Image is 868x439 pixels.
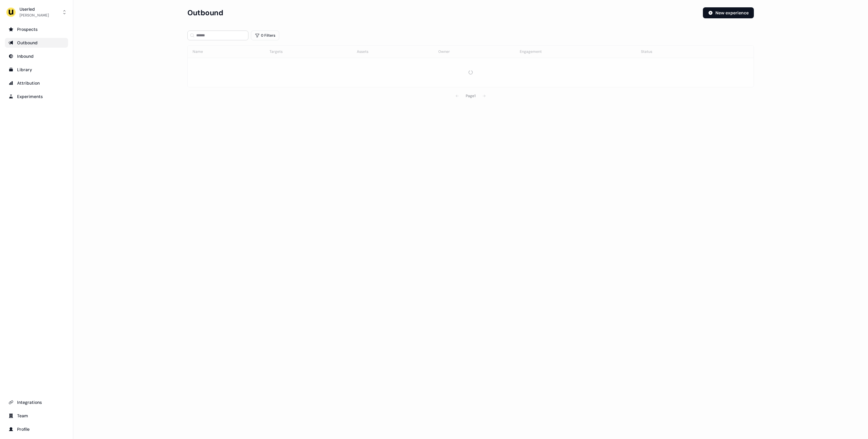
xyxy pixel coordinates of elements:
[5,51,68,61] a: Go to Inbound
[5,24,68,34] a: Go to prospects
[5,5,68,20] button: Userled[PERSON_NAME]
[5,424,68,434] a: Go to profile
[9,80,64,86] div: Attribution
[5,38,68,48] a: Go to outbound experience
[5,411,68,421] a: Go to team
[9,426,64,432] div: Profile
[9,399,64,405] div: Integrations
[5,92,68,101] a: Go to experiments
[20,6,47,12] div: Userled
[187,8,221,17] h3: Outbound
[9,26,64,32] div: Prospects
[251,31,278,40] button: 0 Filters
[9,93,64,100] div: Experiments
[9,413,64,419] div: Team
[5,65,68,75] a: Go to templates
[9,40,64,46] div: Outbound
[9,53,64,59] div: Inbound
[5,397,68,407] a: Go to integrations
[20,12,47,18] div: [PERSON_NAME]
[9,67,64,73] div: Library
[5,78,68,88] a: Go to attribution
[704,7,754,18] button: New experience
